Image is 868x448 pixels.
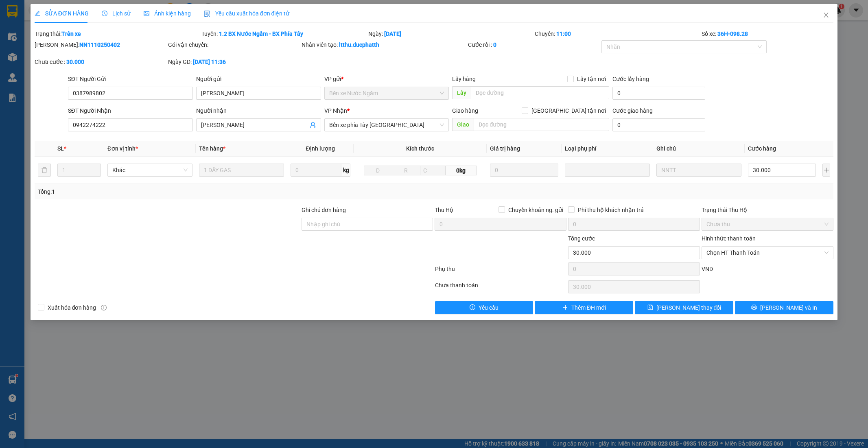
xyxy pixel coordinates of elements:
span: Giá trị hàng [490,145,520,152]
div: Nhân viên tạo: [302,40,467,49]
span: Lấy tận nơi [574,74,609,83]
div: VP gửi [324,74,449,83]
button: exclamation-circleYêu cầu [435,301,533,314]
div: Tuyến: [201,29,367,38]
span: clock-circle [102,11,107,16]
input: Dọc đường [471,86,609,99]
input: C [420,166,446,175]
div: Chưa thanh toán [434,281,568,295]
span: [GEOGRAPHIC_DATA] tận nơi [528,106,609,115]
div: Chuyến: [534,29,701,38]
span: exclamation-circle [470,304,475,311]
b: 11:00 [556,31,571,37]
span: Đơn vị tính [107,145,138,152]
div: Tổng: 1 [38,187,335,196]
input: D [364,166,392,175]
input: Ghi chú đơn hàng [302,218,433,231]
span: Giao hàng [452,107,478,114]
th: Ghi chú [653,141,745,157]
b: 1.2 BX Nước Ngầm - BX Phía Tây [219,31,303,37]
div: Ngày GD: [168,57,300,66]
button: plusThêm ĐH mới [535,301,633,314]
span: Chưa thu [706,218,829,230]
span: Tổng cước [568,235,595,242]
div: Trạng thái Thu Hộ [702,205,833,214]
span: Chọn HT Thanh Toán [706,247,829,259]
div: Chưa cước : [35,57,166,66]
span: user-add [310,122,316,128]
span: printer [751,304,757,311]
span: Bến xe phía Tây Thanh Hóa [329,119,444,131]
span: Lấy hàng [452,76,476,82]
span: plus [562,304,568,311]
span: close [823,12,829,18]
span: 0kg [446,166,477,175]
span: Chuyển khoản ng. gửi [505,205,566,214]
input: Cước lấy hàng [612,87,705,100]
span: info-circle [101,305,107,310]
span: Phí thu hộ khách nhận trả [575,205,647,214]
div: Trạng thái: [34,29,201,38]
span: VP Nhận [324,107,347,114]
div: SĐT Người Nhận [68,106,193,115]
div: Cước rồi : [468,40,600,49]
label: Cước giao hàng [612,107,653,114]
input: Ghi Chú [656,164,741,177]
span: Yêu cầu [479,303,498,312]
div: [PERSON_NAME]: [35,40,166,49]
span: SL [57,145,64,152]
b: 0 [493,42,496,48]
button: plus [822,164,830,177]
b: [DATE] [384,31,401,37]
div: Số xe: [701,29,834,38]
span: VND [702,266,713,272]
span: SỬA ĐƠN HÀNG [35,10,89,17]
th: Loại phụ phí [562,141,653,157]
span: Xuất hóa đơn hàng [44,303,100,312]
span: Lấy [452,86,471,99]
span: Tên hàng [199,145,225,152]
span: [PERSON_NAME] và In [760,303,817,312]
input: R [392,166,420,175]
span: picture [144,11,149,16]
span: Cước hàng [748,145,776,152]
span: Ảnh kiện hàng [144,10,191,17]
input: Cước giao hàng [612,118,705,131]
div: Gói vận chuyển: [168,40,300,49]
div: Người gửi [196,74,321,83]
b: NN1110250402 [79,42,120,48]
span: Lịch sử [102,10,131,17]
span: Định lượng [306,145,335,152]
div: Người nhận [196,106,321,115]
label: Cước lấy hàng [612,76,649,82]
input: Dọc đường [474,118,609,131]
span: Thêm ĐH mới [571,303,606,312]
span: edit [35,11,40,16]
b: Trên xe [61,31,81,37]
label: Ghi chú đơn hàng [302,207,346,213]
b: 36H-098.28 [717,31,748,37]
div: Phụ thu [434,264,568,279]
b: [DATE] 11:36 [193,59,226,65]
span: Yêu cầu xuất hóa đơn điện tử [204,10,290,17]
b: ltthu.ducphatth [339,42,379,48]
div: SĐT Người Gửi [68,74,193,83]
button: save[PERSON_NAME] thay đổi [635,301,733,314]
span: Thu Hộ [435,207,453,213]
span: save [647,304,653,311]
span: Khác [112,164,188,176]
button: Close [815,4,837,27]
button: delete [38,164,51,177]
span: [PERSON_NAME] thay đổi [656,303,722,312]
input: VD: Bàn, Ghế [199,164,284,177]
input: 0 [490,164,558,177]
label: Hình thức thanh toán [702,235,756,242]
img: icon [204,11,210,17]
span: kg [342,164,350,177]
span: Bến xe Nước Ngầm [329,87,444,99]
span: Giao [452,118,474,131]
b: 30.000 [66,59,84,65]
div: Ngày: [367,29,534,38]
span: Kích thước [406,145,434,152]
button: printer[PERSON_NAME] và In [735,301,833,314]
